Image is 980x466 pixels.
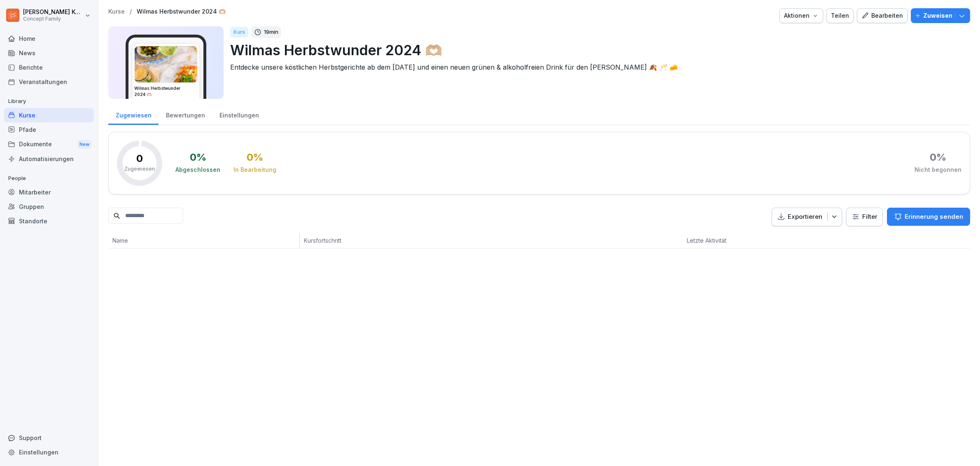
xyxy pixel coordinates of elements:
p: Name [112,236,295,245]
div: Dokumente [4,137,94,152]
div: Bearbeiten [861,11,903,20]
p: Library [4,95,94,108]
a: DokumenteNew [4,137,94,152]
div: Aktionen [784,11,819,20]
button: Exportieren [772,208,842,226]
a: Gruppen [4,199,94,214]
div: Filter [852,213,877,221]
p: 0 [136,154,143,164]
a: Zugewiesen [108,104,159,125]
p: Erinnerung senden [905,212,963,221]
p: Letzte Aktivität [687,236,798,245]
p: / [130,8,132,15]
div: 0 % [190,152,206,162]
a: Mitarbeiter [4,185,94,199]
a: Einstellungen [212,104,266,125]
div: Kurs [230,27,248,37]
p: Concept Family [23,16,83,22]
div: New [77,140,91,149]
a: News [4,46,94,60]
a: Einstellungen [4,445,94,459]
div: 0 % [930,152,946,162]
button: Erinnerung senden [887,208,970,226]
a: Kurse [108,8,125,15]
div: 0 % [247,152,263,162]
a: Kurse [4,108,94,122]
p: Wilmas Herbstwunder 2024 🫶🏼 [230,40,964,61]
a: Standorte [4,214,94,228]
div: In Bearbeitung [233,166,276,174]
button: Zuweisen [911,8,970,23]
img: vs88obbg989a0l61r3tcdrn3.png [135,46,197,82]
button: Aktionen [779,8,823,23]
a: Bewertungen [159,104,212,125]
a: Berichte [4,60,94,75]
div: Teilen [831,11,849,20]
p: Exportieren [788,212,822,222]
div: Support [4,431,94,445]
p: People [4,172,94,185]
p: Zuweisen [923,11,952,20]
button: Bearbeiten [857,8,908,23]
button: Teilen [826,8,854,23]
a: Home [4,31,94,46]
p: Kursfortschritt [304,236,535,245]
a: Automatisierungen [4,152,94,166]
a: Veranstaltungen [4,75,94,89]
button: Filter [847,208,882,226]
p: [PERSON_NAME] Komarov [23,9,83,16]
p: Zugewiesen [124,165,155,173]
div: Nicht begonnen [915,166,961,174]
a: Pfade [4,122,94,137]
a: Wilmas Herbstwunder 2024 🫶🏼 [137,8,226,15]
p: Entdecke unsere köstlichen Herbstgerichte ab dem [DATE] und einen neuen grünen & alkoholfreien Dr... [230,62,964,72]
p: 19 min [264,28,278,36]
div: Abgeschlossen [175,166,220,174]
h3: Wilmas Herbstwunder 2024 🫶🏼 [134,85,198,98]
